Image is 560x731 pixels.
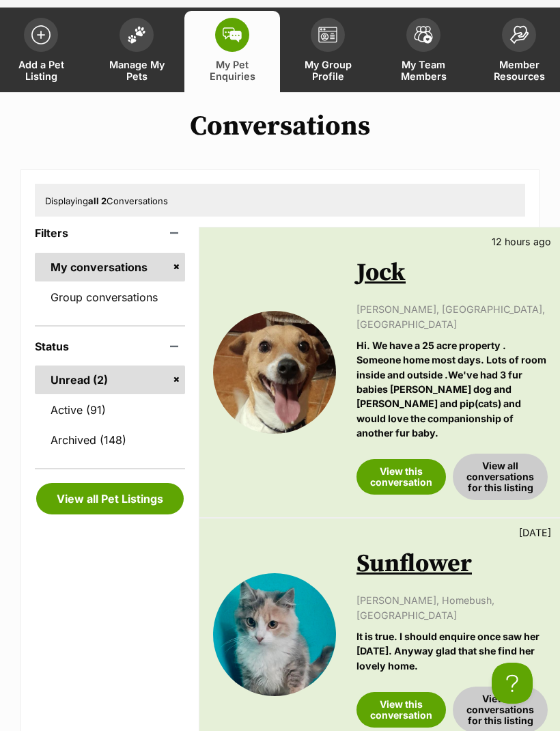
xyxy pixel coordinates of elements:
a: My Group Profile [280,11,376,92]
span: My Team Members [393,59,454,82]
span: My Pet Enquiries [201,59,263,82]
p: [DATE] [519,525,551,540]
a: View this conversation [356,459,446,495]
a: Archived (148) [35,426,185,454]
span: My Group Profile [297,59,359,82]
img: pet-enquiries-icon-7e3ad2cf08bfb03b45e93fb7055b45f3efa6380592205ae92323e6603595dc1f.svg [223,27,242,42]
a: View this conversation [356,692,446,728]
img: Sunflower [213,573,336,696]
p: 12 hours ago [492,234,551,249]
img: member-resources-icon-8e73f808a243e03378d46382f2149f9095a855e16c252ad45f914b54edf8863c.svg [509,25,529,44]
a: Manage My Pets [89,11,184,92]
img: Jock [213,311,336,434]
a: Group conversations [35,283,185,312]
a: My conversations [35,253,185,281]
p: It is true. I should enquire once saw her [DATE]. Anyway glad that she find her lovely home. [356,629,548,673]
a: View all Pet Listings [36,483,184,514]
a: View all conversations for this listing [453,454,548,500]
span: Member Resources [488,59,550,82]
strong: all 2 [88,195,107,206]
a: My Pet Enquiries [184,11,280,92]
header: Status [35,340,185,353]
a: Active (91) [35,396,185,424]
header: Filters [35,227,185,239]
a: Jock [356,258,406,288]
span: Manage My Pets [106,59,167,82]
a: Unread (2) [35,365,185,394]
img: manage-my-pets-icon-02211641906a0b7f246fdf0571729dbe1e7629f14944591b6c1af311fb30b64b.svg [127,26,146,44]
img: team-members-icon-5396bd8760b3fe7c0b43da4ab00e1e3bb1a5d9ba89233759b79545d2d3fc5d0d.svg [414,26,433,44]
a: Sunflower [356,549,472,579]
span: Displaying Conversations [45,195,168,206]
img: add-pet-listing-icon-0afa8454b4691262ce3f59096e99ab1cd57d4a30225e0717b998d2c9b9846f56.svg [31,25,51,44]
p: [PERSON_NAME], Homebush, [GEOGRAPHIC_DATA] [356,593,548,622]
a: My Team Members [376,11,471,92]
img: group-profile-icon-3fa3cf56718a62981997c0bc7e787c4b2cf8bcc04b72c1350f741eb67cf2f40e.svg [318,27,337,43]
span: Add a Pet Listing [10,59,72,82]
p: [PERSON_NAME], [GEOGRAPHIC_DATA], [GEOGRAPHIC_DATA] [356,302,548,331]
iframe: Help Scout Beacon - Open [492,663,533,704]
p: Hi. We have a 25 acre property . Someone home most days. Lots of room inside and outside .We've h... [356,338,548,440]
